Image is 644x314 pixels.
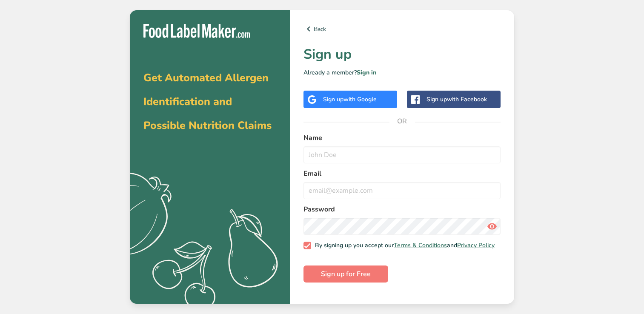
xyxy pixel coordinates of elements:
label: Password [303,204,501,214]
h1: Sign up [303,44,501,65]
input: John Doe [303,146,501,163]
a: Sign in [357,69,376,77]
span: with Facebook [447,95,487,103]
a: Privacy Policy [457,241,495,249]
button: Sign up for Free [303,265,388,283]
label: Email [303,168,501,179]
div: Sign up [323,95,377,104]
div: Sign up [426,95,487,104]
input: email@example.com [303,182,501,199]
label: Name [303,133,501,143]
img: Food Label Maker [143,24,250,38]
span: with Google [343,95,377,103]
a: Terms & Conditions [394,241,447,249]
a: Back [303,24,501,34]
span: OR [389,108,415,134]
p: Already a member? [303,68,501,77]
span: Get Automated Allergen Identification and Possible Nutrition Claims [143,71,272,133]
span: By signing up you accept our and [311,242,495,249]
span: Sign up for Free [321,269,371,279]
